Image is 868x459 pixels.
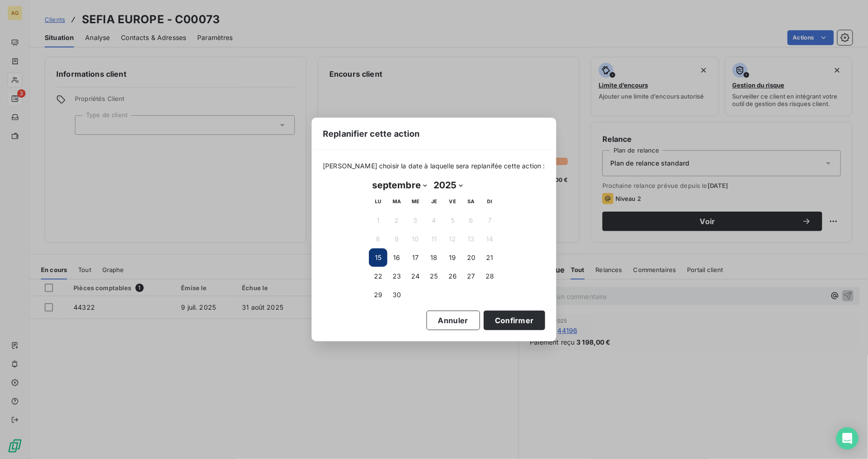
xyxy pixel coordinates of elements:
button: 29 [369,286,387,304]
button: 2 [387,211,406,230]
button: 28 [481,267,499,286]
th: mardi [387,193,406,211]
button: 20 [462,248,481,267]
button: 12 [443,230,462,248]
th: jeudi [425,193,443,211]
th: lundi [369,193,387,211]
button: 1 [369,211,387,230]
button: 22 [369,267,387,286]
button: 14 [481,230,499,248]
button: 23 [387,267,406,286]
button: 19 [443,248,462,267]
th: mercredi [406,193,425,211]
button: 30 [387,286,406,304]
button: 10 [406,230,425,248]
button: Confirmer [484,311,545,330]
div: Open Intercom Messenger [836,427,859,450]
button: 8 [369,230,387,248]
button: 15 [369,248,387,267]
button: 25 [425,267,443,286]
button: 21 [481,248,499,267]
button: 24 [406,267,425,286]
span: [PERSON_NAME] choisir la date à laquelle sera replanifée cette action : [323,161,545,171]
span: Replanifier cette action [323,127,420,140]
button: 5 [443,211,462,230]
button: 9 [387,230,406,248]
button: 4 [425,211,443,230]
button: 27 [462,267,481,286]
th: dimanche [481,193,499,211]
button: 6 [462,211,481,230]
button: 7 [481,211,499,230]
button: 18 [425,248,443,267]
button: 17 [406,248,425,267]
button: 16 [387,248,406,267]
button: 11 [425,230,443,248]
th: vendredi [443,193,462,211]
button: 3 [406,211,425,230]
button: 13 [462,230,481,248]
button: 26 [443,267,462,286]
button: Annuler [427,311,480,330]
th: samedi [462,193,481,211]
